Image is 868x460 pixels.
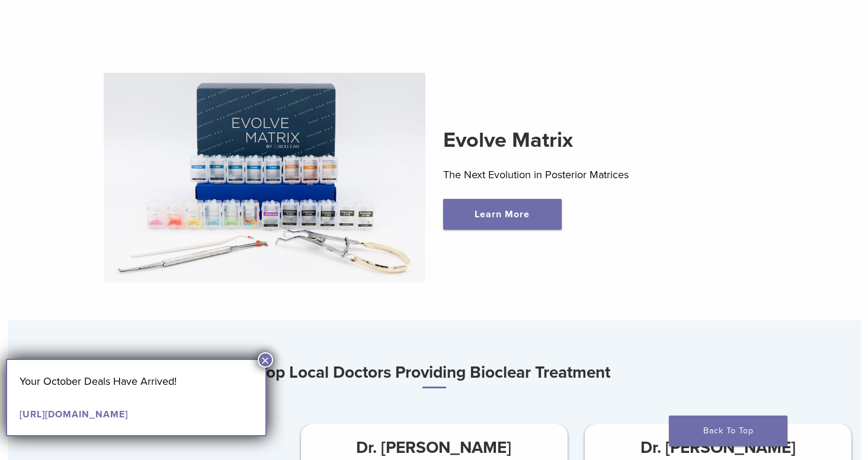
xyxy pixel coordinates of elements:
[104,73,425,282] img: Evolve Matrix
[669,416,787,446] a: Back To Top
[443,166,765,184] p: The Next Evolution in Posterior Matrices
[20,408,128,420] a: [URL][DOMAIN_NAME]
[258,352,273,368] button: Close
[8,358,861,388] h3: Top Local Doctors Providing Bioclear Treatment
[443,199,562,230] a: Learn More
[20,372,253,390] p: Your October Deals Have Arrived!
[443,126,765,155] h2: Evolve Matrix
